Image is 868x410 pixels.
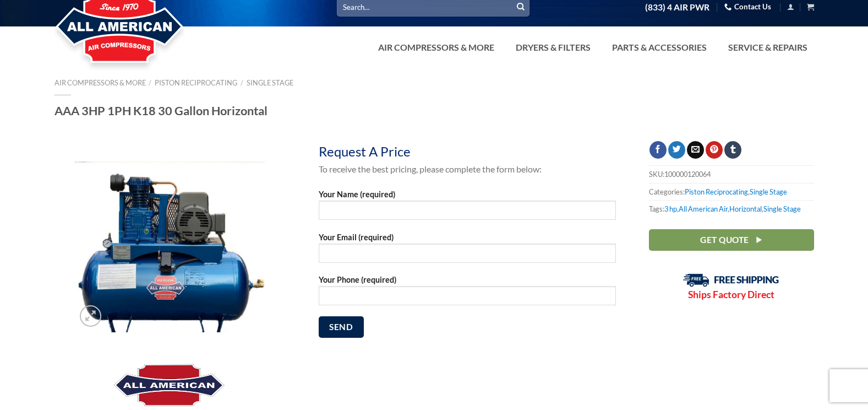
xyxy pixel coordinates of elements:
label: Your Name (required) [319,188,616,228]
input: Your Phone (required) [319,286,616,305]
input: Your Email (required) [319,244,616,263]
a: Pin on Pinterest [706,141,723,159]
a: Dryers & Filters [509,36,597,58]
span: Tags: , , , [649,200,814,217]
a: Service & Repairs [722,36,814,58]
span: / [149,78,151,87]
img: AAA 3HP 1PH K18 30 Gallon Horizontal [74,141,265,332]
a: Single Stage [750,187,787,196]
p: To receive the best pricing, please complete the form below: [319,162,616,176]
label: Your Email (required) [319,231,616,271]
a: Email to a Friend [687,141,704,159]
a: Piston Reciprocating [155,78,237,87]
strong: Ships Factory Direct [688,289,774,300]
span: Categories: , [649,183,814,200]
div: Request A Price [319,141,433,162]
span: 100000120064 [664,170,711,179]
a: Single Stage [763,204,801,213]
a: Share on Tumblr [724,141,741,159]
h1: AAA 3HP 1PH K18 30 Gallon Horizontal [54,103,814,118]
input: Your Name (required) [319,201,616,220]
a: All American Air [679,204,728,213]
a: Single Stage [247,78,293,87]
a: Air Compressors & More [372,36,501,58]
img: Free Shipping [683,273,779,287]
img: All American Air Compressors [112,363,228,407]
a: Horizontal [729,204,762,213]
form: Contact form [319,188,616,347]
a: Parts & Accessories [605,36,713,58]
a: Share on Twitter [668,141,685,159]
span: SKU: [649,165,814,182]
a: 3 hp [664,204,677,213]
a: Share on Facebook [649,141,667,159]
a: Get Quote [649,229,814,251]
a: Air Compressors & More [54,78,146,87]
span: Get Quote [700,233,749,247]
a: Piston Reciprocating [685,187,748,196]
input: Send [319,316,364,338]
label: Your Phone (required) [319,273,616,313]
span: / [241,78,243,87]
